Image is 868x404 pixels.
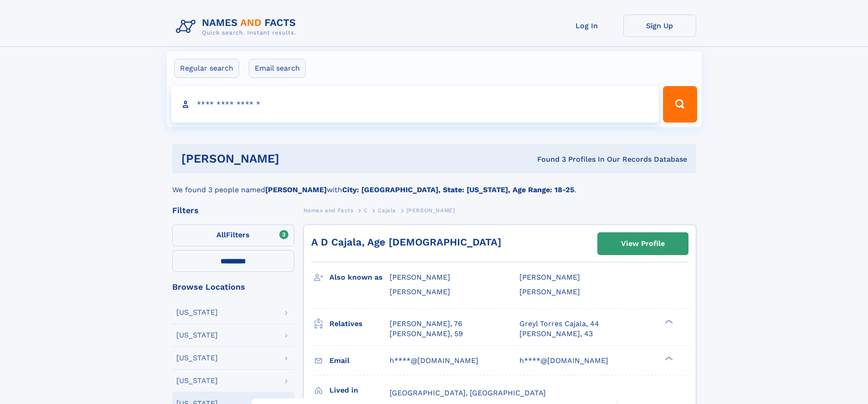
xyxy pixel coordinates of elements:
[663,318,673,324] div: ❯
[519,329,593,339] a: [PERSON_NAME], 43
[249,59,306,78] label: Email search
[303,205,354,216] a: Names and Facts
[390,389,546,397] span: [GEOGRAPHIC_DATA], [GEOGRAPHIC_DATA]
[172,225,294,246] label: Filters
[172,15,303,39] img: Logo Names and Facts
[519,287,580,296] span: [PERSON_NAME]
[176,377,218,384] div: [US_STATE]
[329,270,390,285] h3: Also known as
[623,15,696,37] a: Sign Up
[172,283,294,291] div: Browse Locations
[621,233,665,254] div: View Profile
[342,185,574,194] b: City: [GEOGRAPHIC_DATA], State: [US_STATE], Age Range: 18-25
[364,205,368,216] a: C
[181,153,408,164] h1: [PERSON_NAME]
[550,15,623,37] a: Log In
[390,273,450,281] span: [PERSON_NAME]
[378,207,396,214] span: Cajala
[172,206,294,215] div: Filters
[663,355,673,361] div: ❯
[329,316,390,332] h3: Relatives
[176,309,218,316] div: [US_STATE]
[176,332,218,339] div: [US_STATE]
[364,207,368,214] span: C
[216,230,226,239] span: All
[519,319,599,329] a: Greyl Torres Cajala, 44
[663,86,697,123] button: Search Button
[174,59,239,78] label: Regular search
[598,233,688,255] a: View Profile
[172,174,696,195] div: We found 3 people named with .
[265,185,327,194] b: [PERSON_NAME]
[329,353,390,368] h3: Email
[406,207,455,214] span: [PERSON_NAME]
[378,205,396,216] a: Cajala
[171,86,659,123] input: search input
[390,329,463,339] a: [PERSON_NAME], 59
[408,154,687,164] div: Found 3 Profiles In Our Records Database
[329,383,390,398] h3: Lived in
[311,236,501,248] a: A D Cajala, Age [DEMOGRAPHIC_DATA]
[519,273,580,281] span: [PERSON_NAME]
[390,287,450,296] span: [PERSON_NAME]
[390,319,462,329] a: [PERSON_NAME], 76
[176,354,218,362] div: [US_STATE]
